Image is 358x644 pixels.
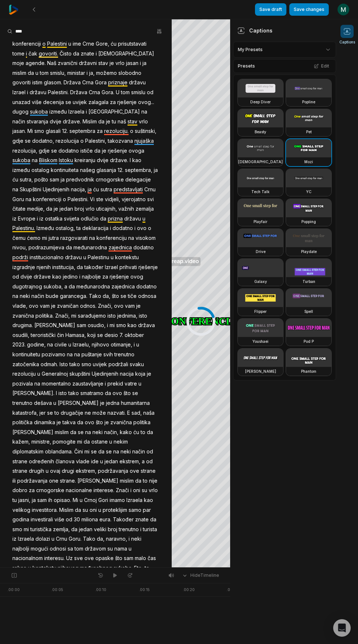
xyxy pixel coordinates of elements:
span: da [94,146,101,156]
span: se [50,146,58,156]
span: državu [29,88,47,97]
span: pošto [34,175,49,185]
span: zvanični [57,58,78,68]
span: ja, [88,68,95,78]
span: odnosa [137,291,157,301]
span: jutra [48,233,60,243]
span: se [65,97,72,107]
span: se [24,136,31,146]
span: na [12,185,19,195]
span: broj [74,204,85,214]
span: rezoluciju. [103,126,129,136]
span: također [84,262,104,272]
span: osudio, [87,321,106,330]
span: o [42,39,46,49]
span: Izrael [12,88,26,97]
span: mislim [12,68,27,78]
span: 12. [117,165,124,175]
span: takozvana [107,136,134,146]
span: zvaničan [56,301,79,311]
span: stav [98,58,109,68]
span: Palestinu. [12,223,36,233]
span: Mi [27,126,34,136]
span: sukoba, [43,282,64,292]
span: o [129,126,134,136]
span: crnogorske [95,175,125,185]
span: Čisto [59,49,72,59]
span: kao [52,272,62,282]
span: mi [71,311,77,321]
span: kontinuiteta [50,165,79,175]
span: i [106,321,109,330]
span: decenija [42,97,65,107]
span: vam [39,301,50,311]
span: septembra [69,126,96,136]
span: konferenciju [96,233,127,243]
span: i [139,58,142,68]
span: ostalog [31,165,50,175]
span: ovog [130,272,144,282]
span: predstavljati [113,185,144,195]
h3: Flipper [254,308,267,314]
span: ovo [113,301,124,311]
span: predvodnik [65,175,95,185]
div: My Presets [233,42,336,58]
span: čitate [12,204,26,214]
span: drugima. [12,321,34,330]
span: ću [110,39,117,49]
span: je [50,301,56,311]
span: na [25,195,32,204]
span: čak [28,49,38,59]
span: u [68,39,72,49]
span: za [96,126,103,136]
h3: [DEMOGRAPHIC_DATA] [238,159,283,165]
span: prisutstavati [117,39,147,49]
span: zalagala [88,97,109,107]
span: sam [49,175,60,185]
span: glasom. [43,78,63,88]
span: Gore, [95,39,110,49]
span: da [45,204,53,214]
span: dodatno [133,243,155,253]
span: Znači, [54,311,71,321]
span: ćemo [26,233,41,243]
h3: Turban [302,279,315,284]
span: jednima, [117,311,138,321]
span: uticajnih, [95,204,118,214]
span: rješenje [117,97,137,107]
span: Crna [81,78,94,88]
span: ja [142,58,147,68]
span: bude [45,291,59,301]
h3: Deep Diver [250,99,271,105]
span: da [27,68,35,78]
span: [DEMOGRAPHIC_DATA] [98,49,155,59]
span: državni [78,58,98,68]
span: ja [87,185,92,195]
span: tiče [127,291,137,301]
span: na [88,233,96,243]
span: ime [72,39,82,49]
span: institucija, [52,262,76,272]
span: dodatno [136,282,157,292]
span: i [134,223,136,233]
span: i [25,49,28,59]
span: isto [107,311,117,321]
span: način [31,291,45,301]
span: Crna [88,88,101,97]
span: čemu [12,233,26,243]
span: državu [123,214,142,224]
span: najbolje [81,272,102,282]
span: iz [39,214,44,224]
img: reap [9,5,19,15]
span: dvije [20,272,33,282]
span: mi [109,321,115,330]
span: vrlo [85,204,95,214]
span: Znači, [97,301,113,311]
span: Palestini [46,39,68,49]
span: ja [153,165,159,175]
h3: Playfair [254,219,267,225]
span: vjerojatno [121,195,146,204]
h3: Spell [304,308,313,314]
span: suštinski, [134,126,157,136]
span: nivou, [12,243,28,253]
